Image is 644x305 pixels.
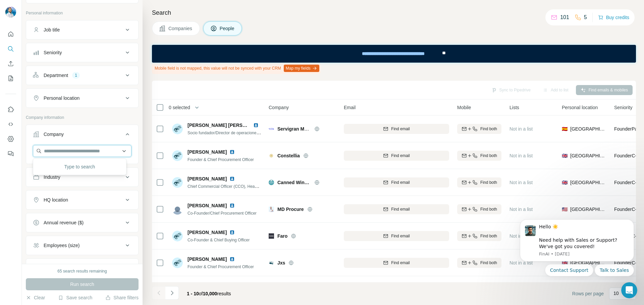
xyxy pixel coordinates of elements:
span: Find email [391,260,410,266]
span: Find email [391,206,410,212]
span: [PERSON_NAME] [187,256,227,262]
button: Find both [457,258,501,268]
span: Servigran Molienda y Granulación SL [277,126,361,132]
span: [PERSON_NAME] [187,229,227,236]
button: Find email [344,151,449,161]
button: Personal location [26,90,138,106]
span: Find email [391,179,410,185]
button: Quick start [5,28,16,40]
span: [PERSON_NAME] [187,175,227,182]
button: HQ location [26,192,138,208]
button: Seniority [26,45,138,61]
div: Company [44,131,64,138]
div: Job title [44,26,60,33]
span: Chief Commercial Officer (CCO), Head Wine Buyer & Co-Founder [187,183,305,189]
img: Logo of Faro [269,233,274,239]
span: Faro [277,233,287,239]
span: Not in a list [509,260,533,265]
button: Find email [344,124,449,134]
span: Find both [480,153,497,159]
button: Employees (size) [26,237,138,253]
span: Find both [480,179,497,185]
button: Find email [344,258,449,268]
button: Find email [344,204,449,214]
span: 🇪🇸 [562,126,568,132]
span: Not in a list [509,180,533,185]
span: 1 - 10 [187,291,199,296]
span: Rows per page [572,290,604,297]
span: Company [269,104,289,111]
p: 10 [613,290,619,297]
button: Find both [457,204,501,214]
span: [GEOGRAPHIC_DATA] [570,126,606,132]
span: Find email [391,153,410,159]
span: 0 selected [169,104,190,111]
div: Seniority [44,49,62,56]
img: Avatar [172,204,183,215]
img: Avatar [5,7,16,17]
img: Logo of Canned Wine Co [269,180,274,185]
span: [GEOGRAPHIC_DATA] [570,206,606,213]
span: Lists [509,104,519,111]
img: LinkedIn logo [229,230,235,235]
span: Companies [168,25,193,32]
span: Constellia [277,152,300,159]
div: 1 [72,72,80,78]
span: Find both [480,206,497,212]
span: 🇺🇸 [562,206,568,213]
button: Search [5,43,16,55]
button: Dashboard [5,133,16,145]
button: Buy credits [598,13,629,22]
span: Co-Founder/Chief Procurement Officer [187,211,257,216]
iframe: Banner [152,45,636,63]
iframe: Intercom live chat [621,282,637,298]
span: People [220,25,235,32]
span: Founder & Chief Procurement Officer [187,157,254,162]
button: Map my fields [284,65,319,72]
span: MD Procure [277,206,304,213]
img: Avatar [172,231,183,241]
span: Not in a list [509,207,533,212]
span: Find email [391,233,410,239]
span: 🇬🇧 [562,179,568,186]
button: Feedback [5,148,16,160]
p: Personal information [26,10,139,16]
button: Department1 [26,67,138,83]
div: Industry [44,174,60,180]
span: Founder & Chief Procurement Officer [187,264,254,269]
div: Department [44,72,68,79]
span: results [187,291,231,296]
p: 101 [560,13,569,21]
span: Find both [480,260,497,266]
span: Jxs [277,259,285,266]
button: Enrich CSV [5,58,16,70]
button: Find email [344,177,449,187]
span: Canned Wine Co [277,179,311,186]
div: Annual revenue ($) [44,219,84,226]
img: Logo of Constellia [269,153,274,158]
button: Annual revenue ($) [26,215,138,231]
div: Employees (size) [44,242,79,249]
span: Not in a list [509,233,533,239]
button: Save search [58,294,92,301]
button: Clear [26,294,45,301]
span: [PERSON_NAME] [187,202,227,209]
span: Co-Founder & Chief Buying Officer [187,238,250,242]
img: Logo of Jxs [269,260,274,265]
img: Avatar [172,124,183,134]
div: Mobile field is not mapped, this value will not be synced with your CRM [152,63,321,74]
img: LinkedIn logo [229,256,235,262]
span: Find both [480,126,497,132]
button: Navigate to next page [165,286,179,300]
span: Email [344,104,356,111]
button: Use Surfe API [5,118,16,130]
img: Avatar [172,257,183,268]
button: Find both [457,177,501,187]
div: Type to search [35,160,125,173]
